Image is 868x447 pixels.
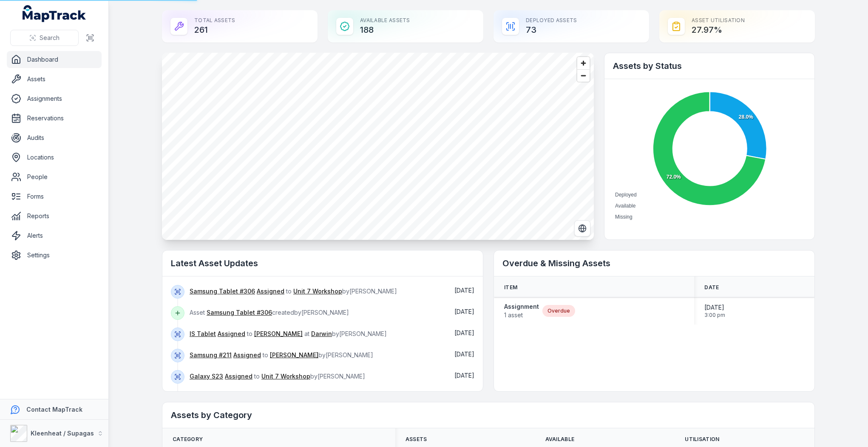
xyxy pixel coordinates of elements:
h2: Assets by Category [171,409,806,421]
time: 26/11/2024, 3:00:00 pm [704,303,725,319]
a: Assigned [257,287,284,296]
span: Missing [615,214,633,220]
a: Assets [7,71,102,88]
a: Samsung #211 [190,351,232,359]
span: [DATE] [454,287,474,294]
time: 13/08/2025, 12:36:58 pm [454,287,474,294]
span: Date [704,284,719,291]
span: Assets [406,436,427,443]
a: Assignment1 asset [504,302,539,319]
time: 11/08/2025, 9:40:59 am [454,350,474,358]
time: 13/08/2025, 12:36:38 pm [454,308,474,315]
strong: Contact MapTrack [26,406,82,413]
span: [DATE] [704,303,725,312]
button: Switch to Satellite View [574,220,590,236]
a: Darwin [311,330,332,338]
a: [PERSON_NAME] [254,330,303,338]
a: MapTrack [23,5,86,22]
span: 3:00 pm [704,312,725,319]
h2: Assets by Status [613,60,806,72]
a: Audits [7,129,102,146]
a: IS Tablet [190,330,216,338]
a: Reports [7,208,102,225]
a: [PERSON_NAME] [270,351,318,359]
span: Category [173,436,203,443]
button: Search [10,30,79,46]
span: Available [545,436,575,443]
span: [DATE] [454,372,474,379]
a: Forms [7,188,102,205]
span: Item [504,284,517,291]
a: Samsung Tablet #306 [190,287,255,296]
span: 1 asset [504,311,539,319]
a: Assigned [218,330,245,338]
a: Galaxy S23 [190,372,223,381]
a: Locations [7,149,102,166]
h2: Overdue & Missing Assets [502,257,806,269]
a: Dashboard [7,51,102,68]
span: to by [PERSON_NAME] [190,373,365,380]
a: Unit 7 Workshop [261,372,310,381]
canvas: Map [162,53,594,240]
strong: Assignment [504,302,539,311]
a: Unit 7 Workshop [293,287,342,296]
span: to by [PERSON_NAME] [190,351,373,359]
span: [DATE] [454,308,474,315]
a: People [7,168,102,185]
span: to by [PERSON_NAME] [190,288,397,295]
span: [DATE] [454,329,474,336]
span: [DATE] [454,350,474,358]
span: Utilisation [685,436,719,443]
div: Overdue [542,305,575,317]
button: Zoom in [577,57,590,69]
span: to at by [PERSON_NAME] [190,330,387,337]
a: Settings [7,247,102,264]
a: Assignments [7,90,102,107]
h2: Latest Asset Updates [171,257,474,269]
a: Alerts [7,227,102,244]
a: Reservations [7,110,102,127]
span: Available [615,203,635,209]
span: Asset created by [PERSON_NAME] [190,309,349,316]
span: Deployed [615,192,637,198]
strong: Kleenheat / Supagas [31,430,94,437]
span: Search [40,34,60,42]
time: 11/08/2025, 8:41:39 am [454,372,474,379]
button: Zoom out [577,69,590,82]
a: Assigned [233,351,261,359]
a: Assigned [225,372,252,381]
a: Samsung Tablet #306 [207,308,272,317]
time: 11/08/2025, 10:45:18 am [454,329,474,336]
